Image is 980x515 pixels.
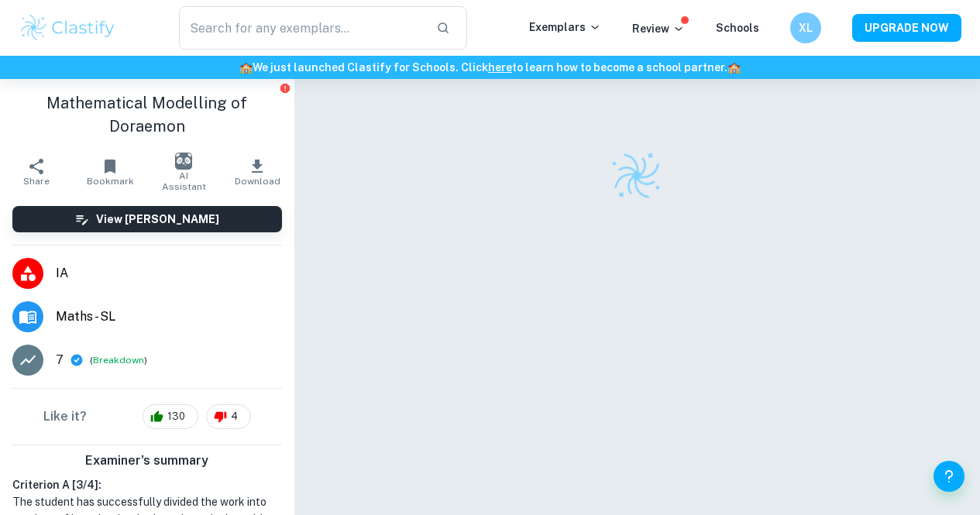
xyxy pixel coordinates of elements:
[632,20,685,37] p: Review
[179,6,424,50] input: Search for any exemplars...
[147,150,221,194] button: AI Assistant
[790,12,821,43] button: XL
[12,476,282,493] h6: Criterion A [ 3 / 4 ]:
[19,12,117,43] img: Clastify logo
[604,143,669,208] img: Clastify logo
[797,19,815,36] h6: XL
[716,22,759,34] a: Schools
[87,176,134,187] span: Bookmark
[221,150,294,194] button: Download
[727,61,741,74] span: 🏫
[12,91,282,138] h1: Mathematical Modelling of Doraemon
[488,61,512,74] a: here
[934,461,965,492] button: Help and Feedback
[235,176,280,187] span: Download
[56,264,282,283] span: IA
[96,211,219,228] h6: View [PERSON_NAME]
[852,14,961,42] button: UPGRADE NOW
[12,206,282,232] button: View [PERSON_NAME]
[56,351,64,369] p: 7
[90,353,147,368] span: ( )
[23,176,50,187] span: Share
[156,170,211,192] span: AI Assistant
[529,19,601,36] p: Exemplars
[43,407,87,426] h6: Like it?
[93,353,144,367] button: Breakdown
[280,82,291,94] button: Report issue
[3,59,977,76] h6: We just launched Clastify for Schools. Click to learn how to become a school partner.
[175,153,192,170] img: AI Assistant
[239,61,253,74] span: 🏫
[56,307,282,326] span: Maths - SL
[6,451,288,470] h6: Examiner's summary
[74,150,147,194] button: Bookmark
[222,409,246,424] span: 4
[159,409,194,424] span: 130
